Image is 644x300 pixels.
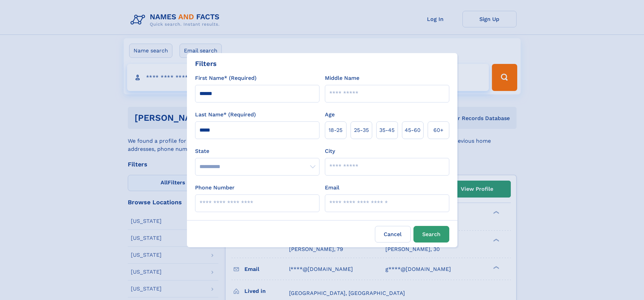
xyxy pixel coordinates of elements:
label: Age [325,111,335,119]
label: City [325,147,335,155]
label: Middle Name [325,74,359,82]
span: 25‑35 [354,126,369,134]
span: 35‑45 [379,126,395,134]
label: Cancel [375,226,411,243]
label: Phone Number [195,184,235,192]
span: 45‑60 [405,126,421,134]
label: Last Name* (Required) [195,111,256,119]
span: 60+ [433,126,444,134]
label: State [195,147,319,155]
span: 18‑25 [329,126,342,134]
div: Filters [195,59,217,69]
label: Email [325,184,339,192]
label: First Name* (Required) [195,74,257,82]
button: Search [413,226,449,243]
